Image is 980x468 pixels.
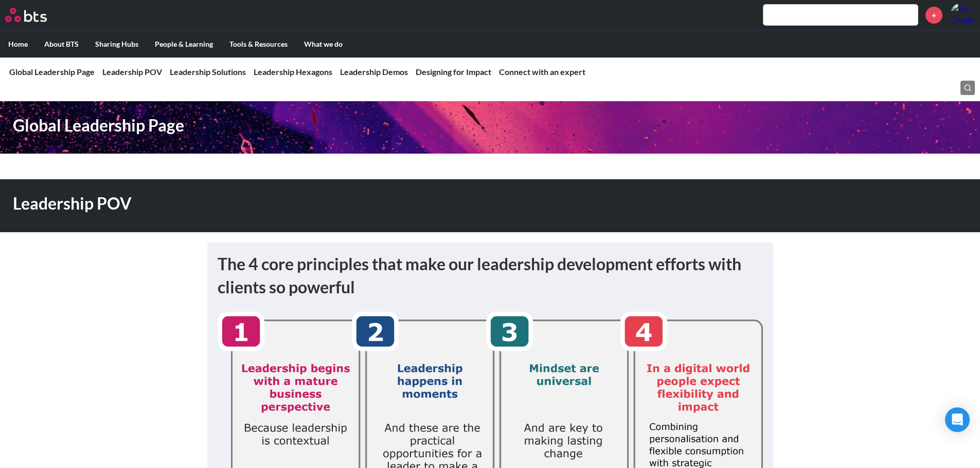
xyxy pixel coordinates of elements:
[5,8,66,22] a: Go home
[87,31,147,58] label: Sharing Hubs
[499,67,585,77] a: Connect with an expert
[925,7,942,24] a: +
[296,31,351,58] label: What we do
[13,114,681,137] h1: Global Leadership Page
[340,67,408,77] a: Leadership Demos
[147,31,221,58] label: People & Learning
[36,31,87,58] label: About BTS
[102,67,162,77] a: Leadership POV
[416,67,491,77] a: Designing for Impact
[221,31,296,58] label: Tools & Resources
[170,67,246,77] a: Leadership Solutions
[5,8,47,22] img: BTS Logo
[950,3,975,27] img: Ho Chuan
[945,407,970,432] div: Open Intercom Messenger
[9,67,95,77] a: Global Leadership Page
[950,3,975,27] a: Profile
[13,192,681,215] h1: Leadership POV
[254,67,332,77] a: Leadership Hexagons
[218,253,763,299] h1: The 4 core principles that make our leadership development efforts with clients so powerful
